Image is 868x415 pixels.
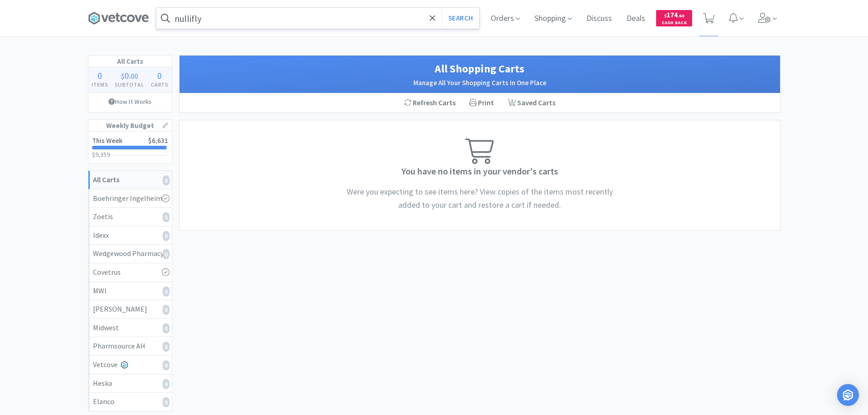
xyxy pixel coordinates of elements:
i: 0 [163,323,169,333]
h4: Items [88,80,112,89]
i: 0 [163,379,169,389]
i: 0 [163,305,169,315]
span: 174 [664,10,684,19]
a: Midwest0 [88,319,172,338]
a: All Carts0 [88,171,172,190]
span: 0 [157,70,162,81]
i: 0 [163,231,169,241]
div: Pharmsource AH [93,340,167,352]
div: [PERSON_NAME] [93,303,167,315]
a: Boehringer Ingelheim [88,190,172,208]
a: Vetcove0 [88,356,172,374]
i: 0 [163,397,169,407]
h4: Subtotal [111,80,148,89]
div: Elanco [93,396,167,408]
span: 0 [124,70,129,81]
a: MWI0 [88,282,172,301]
a: Covetrus [88,263,172,282]
h2: This Week [92,137,123,144]
a: Saved Carts [501,93,562,113]
button: Search [442,8,479,29]
div: Covetrus [93,266,167,278]
span: Cash Back [662,20,687,26]
a: $174.60Cash Back [656,6,692,31]
a: This Week$6,631$9,359 [88,132,172,163]
h4: Were you expecting to see items here? View copies of the items most recently added to your cart a... [343,185,616,212]
a: Heska0 [88,374,172,393]
i: 0 [163,342,169,352]
span: $ [121,72,124,81]
h3: You have no items in your vendor's carts [184,164,776,179]
i: 0 [163,212,169,222]
input: Search by item, sku, manufacturer, ingredient, size... [156,8,479,29]
span: $6,631 [148,136,168,145]
div: Open Intercom Messenger [837,384,859,406]
a: Idexx0 [88,226,172,245]
a: How It Works [88,93,172,110]
a: Elanco0 [88,393,172,411]
a: Zoetis0 [88,208,172,226]
strong: All Carts [93,175,119,184]
span: . 60 [678,13,684,19]
div: Wedgewood Pharmacy [93,248,167,260]
a: [PERSON_NAME]0 [88,300,172,319]
h1: All Carts [88,56,172,67]
i: 0 [163,287,169,297]
a: Deals [623,15,649,23]
i: 0 [163,249,169,259]
span: 0 [98,70,102,81]
div: Refresh Carts [397,93,462,113]
a: Pharmsource AH0 [88,337,172,356]
span: 00 [131,72,138,81]
div: . [111,71,148,80]
div: Heska [93,378,167,389]
i: 0 [163,360,169,370]
a: Discuss [583,15,616,23]
div: MWI [93,285,167,297]
div: Vetcove [93,359,167,371]
h1: Weekly Budget [88,120,172,132]
h2: Manage All Your Shopping Carts In One Place [189,77,771,88]
h4: Carts [148,80,172,89]
i: 0 [163,175,169,185]
div: Zoetis [93,211,167,223]
a: Wedgewood Pharmacy0 [88,245,172,263]
div: Boehringer Ingelheim [93,193,167,205]
div: Print [462,93,501,113]
span: $9,359 [92,150,110,159]
span: $ [664,13,667,19]
div: Idexx [93,230,167,241]
div: Midwest [93,322,167,334]
h1: All Shopping Carts [189,60,771,77]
